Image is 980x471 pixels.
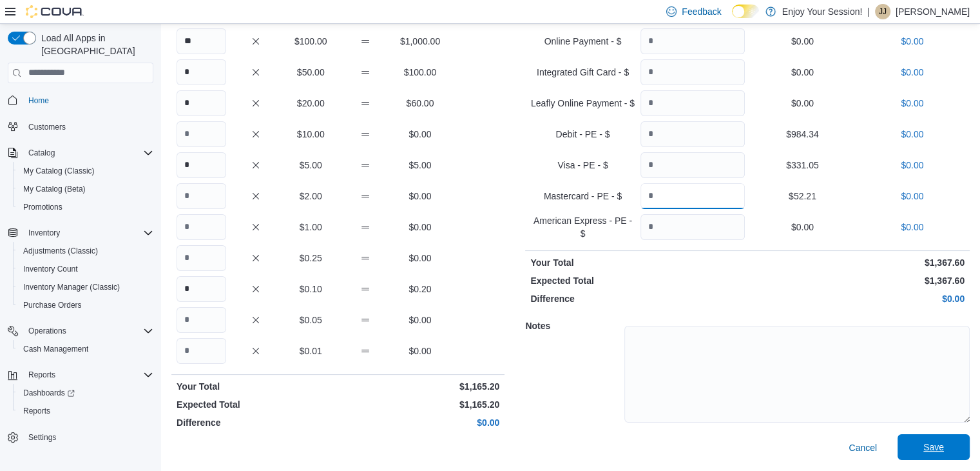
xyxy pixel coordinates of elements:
input: Quantity [177,276,226,302]
button: Catalog [3,144,159,162]
p: $0.00 [860,66,965,79]
button: Promotions [13,198,159,216]
button: Cancel [843,435,882,461]
span: Reports [28,370,55,380]
button: Operations [3,322,159,340]
p: $1,165.20 [341,380,500,393]
span: Catalog [28,148,55,158]
a: Home [23,93,54,108]
input: Quantity [640,59,745,85]
a: Reports [18,403,55,419]
p: $0.10 [286,283,336,296]
button: My Catalog (Classic) [13,162,159,180]
span: Load All Apps in [GEOGRAPHIC_DATA] [36,32,153,57]
input: Quantity [640,214,745,240]
span: Save [923,441,944,454]
span: Operations [23,323,153,339]
p: Your Total [177,380,336,393]
button: Operations [23,323,72,339]
input: Quantity [177,338,226,364]
span: Inventory Count [18,261,153,277]
button: Reports [3,366,159,384]
p: $1,165.20 [341,398,500,411]
span: Cancel [849,441,877,454]
p: Mastercard - PE - $ [530,190,635,203]
input: Dark Mode [732,5,759,18]
p: $0.00 [860,159,965,172]
p: $52.21 [750,190,854,203]
p: $60.00 [396,97,445,110]
span: Feedback [682,5,721,18]
p: $100.00 [396,66,445,79]
button: Inventory [3,224,159,242]
span: Customers [23,119,153,135]
p: Leafly Online Payment - $ [530,97,635,110]
input: Quantity [640,183,745,209]
p: $0.00 [396,252,445,265]
a: Dashboards [13,384,159,402]
span: My Catalog (Classic) [18,163,153,179]
p: $50.00 [286,66,336,79]
p: [PERSON_NAME] [896,4,970,19]
span: Catalog [23,145,153,161]
span: Customers [28,122,66,132]
button: Settings [3,428,159,446]
p: $1,367.60 [750,274,965,287]
p: Enjoy Your Session! [782,4,863,19]
span: JJ [879,4,887,19]
input: Quantity [177,90,226,116]
p: American Express - PE - $ [530,214,635,240]
span: Dashboards [18,385,153,401]
span: Promotions [18,199,153,215]
input: Quantity [177,245,226,271]
p: $0.00 [860,35,965,48]
p: Expected Total [177,398,336,411]
p: $0.00 [396,190,445,203]
input: Quantity [177,121,226,147]
p: Difference [530,292,745,305]
span: Settings [23,429,153,445]
p: $331.05 [750,159,854,172]
button: Inventory Count [13,260,159,278]
p: Integrated Gift Card - $ [530,66,635,79]
span: Inventory [28,228,60,238]
a: Promotions [18,199,68,215]
a: Inventory Manager (Classic) [18,279,125,295]
p: Your Total [530,256,745,269]
p: Online Payment - $ [530,35,635,48]
span: Reports [23,406,50,416]
span: Inventory Manager (Classic) [23,282,120,292]
button: Cash Management [13,340,159,358]
p: Visa - PE - $ [530,159,635,172]
p: Expected Total [530,274,745,287]
span: My Catalog (Beta) [18,181,153,197]
span: Adjustments (Classic) [18,243,153,259]
p: $2.00 [286,190,336,203]
p: $0.00 [750,292,965,305]
p: $0.00 [750,221,854,234]
img: Cova [26,5,84,18]
a: Dashboards [18,385,80,401]
input: Quantity [640,121,745,147]
a: My Catalog (Beta) [18,181,91,197]
a: Cash Management [18,341,93,357]
span: Cash Management [23,344,88,354]
button: Reports [23,367,61,383]
a: Purchase Orders [18,297,87,313]
span: Purchase Orders [18,297,153,313]
button: Home [3,91,159,110]
p: $0.00 [860,97,965,110]
input: Quantity [640,152,745,178]
p: | [867,4,870,19]
span: Settings [28,432,56,443]
span: Inventory Manager (Classic) [18,279,153,295]
p: $0.00 [396,314,445,326]
span: My Catalog (Classic) [23,166,95,176]
a: Customers [23,119,71,135]
p: $0.00 [341,416,500,429]
p: $10.00 [286,128,336,141]
h5: Notes [525,313,622,339]
div: Jacqueline Jones [875,4,890,19]
p: $984.34 [750,128,854,141]
span: My Catalog (Beta) [23,184,86,194]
